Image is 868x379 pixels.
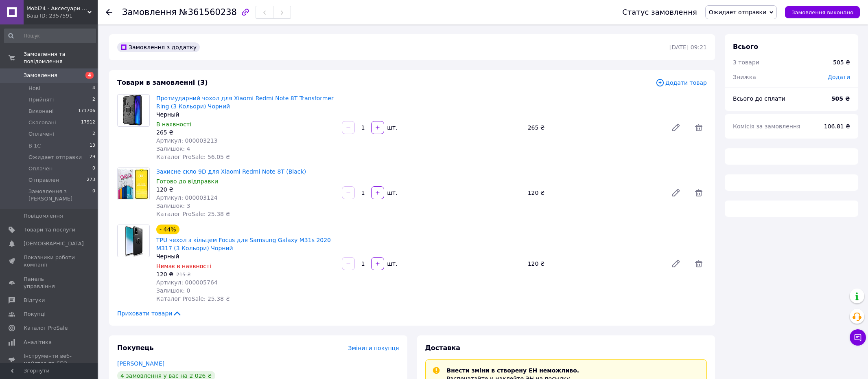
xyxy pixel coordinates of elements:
span: Внести зміни в створену ЕН неможливо. [447,367,579,374]
a: Захисне скло 9D для Xiaomi Redmi Note 8T (Black) [156,168,306,175]
span: Артикул: 000003213 [156,137,218,144]
span: Інструменти веб-майстра та SEO [24,353,75,367]
time: [DATE] 09:21 [669,44,707,51]
span: 3 товари [733,59,759,66]
div: шт. [385,189,398,197]
span: Змінити покупця [348,345,399,351]
div: 265 ₴ [525,122,665,133]
span: Замовлення [122,7,177,17]
button: Замовлення виконано [785,6,860,18]
span: Mobi24 - Аксесуари для смартфонів [26,5,87,12]
span: Отправлен [28,176,59,184]
span: 2 [92,130,95,138]
span: Видалити [691,119,707,136]
div: 120 ₴ [525,258,665,269]
b: 505 ₴ [831,95,850,102]
span: Товари в замовленні (3) [117,79,208,86]
img: TPU чехол з кільцем Focus для Samsung Galaxy M31s 2020 M317 (3 Кольори) Чорний [118,225,149,257]
img: Захисне скло 9D для Xiaomi Redmi Note 8T (Black) [118,168,149,200]
div: Черный [156,110,335,119]
span: Панель управління [24,275,75,290]
span: Немає в наявності [156,263,211,269]
button: Чат з покупцем [850,329,866,346]
span: Показники роботи компанії [24,254,75,269]
div: - 44% [156,225,179,234]
span: 4 [85,72,94,79]
span: Покупці [24,311,46,318]
span: Знижка [733,74,756,80]
span: 17912 [81,119,95,126]
span: Каталог ProSale: 56.05 ₴ [156,154,230,160]
span: Каталог ProSale [24,324,68,332]
div: Повернутися назад [106,8,112,16]
div: 265 ₴ [156,128,335,137]
span: Ожидает отправки [709,9,766,15]
span: Видалити [691,185,707,201]
span: Виконані [28,108,54,115]
span: Товари та послуги [24,226,75,234]
span: В наявності [156,121,191,128]
span: Аналітика [24,339,52,346]
div: Черный [156,252,335,260]
span: Ожидает отправки [28,154,82,161]
span: В 1С [28,142,41,150]
span: Оплачен [28,165,52,172]
span: 0 [92,165,95,172]
span: Замовлення та повідомлення [24,51,98,65]
span: Артикул: 000003124 [156,194,218,201]
a: Редагувати [668,256,684,272]
span: Видалити [691,256,707,272]
div: 120 ₴ [525,187,665,198]
span: Каталог ProSale: 25.38 ₴ [156,295,230,302]
span: 120 ₴ [156,271,173,278]
span: Комісія за замовлення [733,123,800,130]
span: 171706 [78,108,95,115]
span: Залишок: 4 [156,145,190,152]
span: Замовлення виконано [791,9,853,15]
img: Протиударний чохол для Xiaomi Redmi Note 8T Transformer Ring (3 Кольори) Чорний [118,95,149,126]
div: шт. [385,123,398,132]
span: 13 [90,142,95,150]
a: Редагувати [668,119,684,136]
div: 505 ₴ [833,58,850,66]
a: Редагувати [668,185,684,201]
span: Відгуки [24,297,45,304]
span: Залишок: 3 [156,203,190,209]
span: 4 [92,85,95,92]
span: 215 ₴ [176,272,191,278]
span: 273 [87,176,95,184]
a: TPU чехол з кільцем Focus для Samsung Galaxy M31s 2020 M317 (3 Кольори) Чорний [156,237,331,251]
div: шт. [385,260,398,268]
span: Замовлення з [PERSON_NAME] [28,188,92,203]
span: Каталог ProSale: 25.38 ₴ [156,211,230,217]
span: №361560238 [179,7,237,17]
span: Приховати товари [117,309,182,317]
span: Всього [733,43,758,51]
span: Всього до сплати [733,95,785,102]
span: Артикул: 000005764 [156,279,218,286]
span: 106.81 ₴ [824,123,850,130]
a: Протиударний чохол для Xiaomi Redmi Note 8T Transformer Ring (3 Кольори) Чорний [156,95,334,110]
span: Додати [828,74,850,80]
span: Повідомлення [24,212,63,220]
span: 29 [90,154,95,161]
span: Скасовані [28,119,56,126]
span: 2 [92,96,95,104]
span: Прийняті [28,96,54,104]
a: [PERSON_NAME] [117,360,164,367]
span: Доставка [425,344,461,352]
span: Замовлення [24,72,57,79]
div: Статус замовлення [622,8,697,16]
div: Замовлення з додатку [117,42,200,52]
span: Готово до відправки [156,178,218,185]
input: Пошук [4,29,96,43]
span: [DEMOGRAPHIC_DATA] [24,240,84,247]
span: Залишок: 0 [156,287,190,294]
div: Ваш ID: 2357591 [26,12,98,20]
div: 120 ₴ [156,185,335,194]
span: 0 [92,188,95,203]
span: Додати товар [656,78,707,87]
span: Оплачені [28,130,54,138]
span: Покупець [117,344,154,352]
span: Нові [28,85,40,92]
